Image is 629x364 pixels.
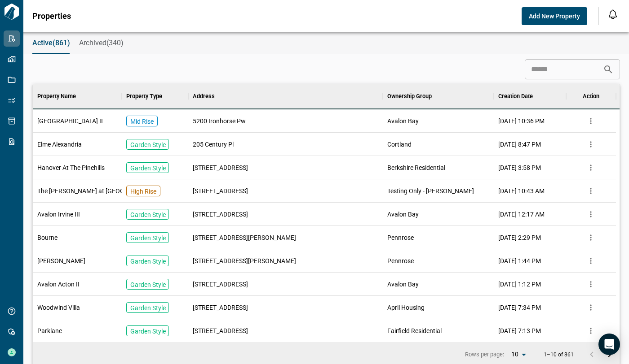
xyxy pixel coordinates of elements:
span: [STREET_ADDRESS] [193,186,248,195]
span: Avalon Irvine III [37,210,80,219]
span: Bourne [37,233,58,242]
p: Garden Style [130,303,166,312]
span: [STREET_ADDRESS][PERSON_NAME] [193,256,296,265]
p: 1–10 of 861 [544,352,574,358]
div: 10 [508,348,529,361]
p: Garden Style [130,280,166,289]
span: Fairfield Residential [387,326,442,335]
span: The [PERSON_NAME] at [GEOGRAPHIC_DATA] [37,186,166,195]
span: Woodwind Villa [37,303,80,312]
span: [DATE] 8:47 PM [498,140,541,149]
div: Creation Date [494,84,566,109]
button: more [584,161,598,174]
span: [STREET_ADDRESS] [193,303,248,312]
span: Properties [32,12,71,21]
button: more [584,254,598,268]
span: [DATE] 1:12 PM [498,280,541,289]
p: Garden Style [130,210,166,219]
button: more [584,184,598,198]
span: Pennrose [387,233,414,242]
p: Mid Rise [130,117,154,126]
span: Hanover At The Pinehills [37,163,105,172]
p: High Rise [130,187,156,196]
span: [DATE] 2:29 PM [498,233,541,242]
span: Berkshire Residential [387,163,445,172]
button: more [584,231,598,244]
span: [DATE] 10:43 AM [498,186,545,195]
p: Garden Style [130,164,166,173]
span: Parklane [37,326,62,335]
div: Property Type [122,84,188,109]
span: Avalon Bay [387,117,419,126]
p: Garden Style [130,234,166,243]
div: Creation Date [498,84,533,109]
p: Garden Style [130,257,166,266]
button: more [584,208,598,221]
div: Address [193,84,215,109]
button: more [584,114,598,128]
span: Elme Alexandria [37,140,82,149]
span: Cortland [387,140,412,149]
p: Garden Style [130,327,166,336]
button: more [584,324,598,338]
div: base tabs [23,32,629,54]
span: [DATE] 7:13 PM [498,326,541,335]
div: Address [188,84,383,109]
button: more [584,301,598,314]
span: [PERSON_NAME] [37,256,85,265]
div: Property Name [33,84,122,109]
span: [DATE] 3:58 PM [498,163,541,172]
span: Testing Only - [PERSON_NAME] [387,186,474,195]
div: Property Name [37,84,76,109]
div: Open Intercom Messenger [598,334,620,355]
button: more [584,138,598,151]
div: Action [583,84,599,109]
div: Action [566,84,616,109]
span: [STREET_ADDRESS] [193,280,248,289]
button: Add New Property [522,7,587,25]
div: Ownership Group [387,84,432,109]
span: April Housing [387,303,425,312]
span: Add New Property [529,12,580,21]
span: [GEOGRAPHIC_DATA] II [37,117,103,126]
span: Active(861) [32,39,70,48]
span: [STREET_ADDRESS] [193,163,248,172]
span: Avalon Bay [387,280,419,289]
span: Avalon Bay [387,210,419,219]
div: Ownership Group [383,84,494,109]
span: Avalon Acton II [37,280,80,289]
p: Rows per page: [465,351,504,359]
span: [STREET_ADDRESS] [193,210,248,219]
div: Property Type [126,84,162,109]
button: more [584,277,598,291]
span: [DATE] 12:17 AM [498,210,545,219]
button: Open notification feed [606,7,620,22]
span: Archived(340) [79,39,124,48]
span: [STREET_ADDRESS][PERSON_NAME] [193,233,296,242]
span: [DATE] 10:36 PM [498,117,545,126]
p: Garden Style [130,140,166,149]
span: Pennrose [387,256,414,265]
span: [STREET_ADDRESS] [193,326,248,335]
span: 5200 Ironhorse Pw [193,117,246,126]
span: [DATE] 1:44 PM [498,256,541,265]
span: 205 Century Pl [193,140,234,149]
span: [DATE] 7:34 PM [498,303,541,312]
